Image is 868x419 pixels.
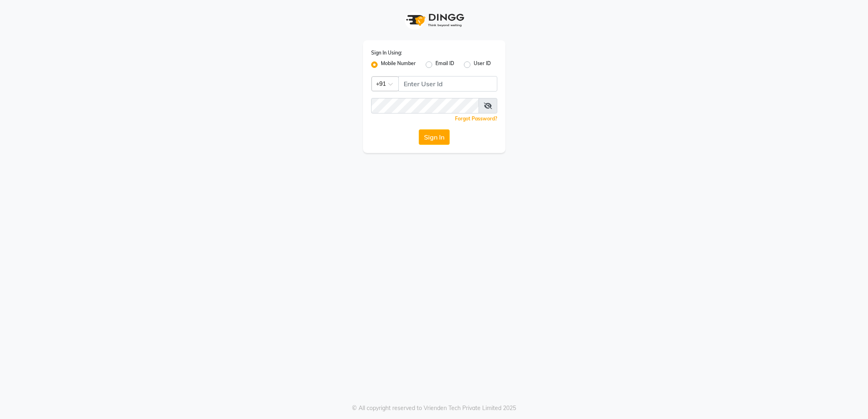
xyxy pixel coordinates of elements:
label: User ID [474,60,491,70]
button: Sign In [419,129,450,145]
input: Username [398,76,497,92]
label: Mobile Number [381,60,416,70]
img: logo1.svg [402,8,467,32]
a: Forgot Password? [455,116,497,122]
label: Sign In Using: [371,49,402,57]
input: Username [371,98,479,113]
label: Email ID [435,60,454,70]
